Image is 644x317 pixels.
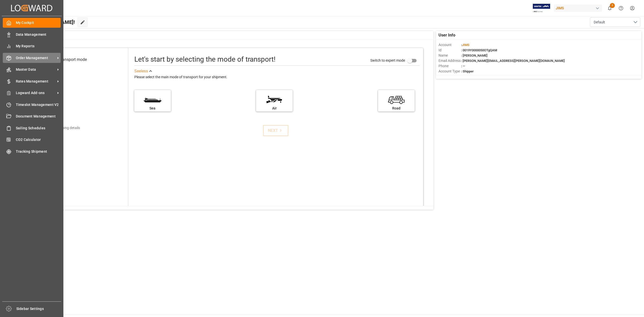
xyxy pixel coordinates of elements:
[461,69,474,73] span: : Shipper
[259,106,290,111] div: Air
[438,42,461,48] span: Account
[554,5,602,12] div: JIMS
[134,54,275,65] div: Let's start by selecting the mode of transport!
[3,41,61,51] a: My Reports
[554,3,604,13] button: JIMS
[438,69,461,74] span: Account Type
[381,106,412,111] div: Road
[16,137,61,142] span: CO2 Calculator
[604,3,615,14] button: show 3 new notifications
[3,123,61,133] a: Sailing Schedules
[370,58,405,62] span: Switch to expert mode
[16,149,61,154] span: Tracking Shipment
[137,106,168,111] div: Sea
[16,102,61,107] span: Timeslot Management V2
[16,306,61,311] span: Sidebar Settings
[610,3,615,8] span: 3
[134,68,148,74] div: See less
[16,79,56,84] span: Rates Management
[3,135,61,145] a: CO2 Calculator
[3,111,61,121] a: Document Management
[49,125,80,131] div: Add shipping details
[16,20,61,25] span: My Cockpit
[3,100,61,109] a: Timeslot Management V2
[16,114,61,119] span: Document Management
[438,48,461,53] span: Id
[461,59,565,63] span: : [PERSON_NAME][EMAIL_ADDRESS][PERSON_NAME][DOMAIN_NAME]
[590,17,640,27] button: open menu
[615,3,627,14] button: Help Center
[134,74,420,80] div: Please select the main mode of transport for your shipment.
[3,18,61,28] a: My Cockpit
[16,32,61,37] span: Data Management
[461,64,465,68] span: : —
[268,128,283,134] div: NEXT
[16,55,56,61] span: Order Management
[461,54,488,57] span: : [PERSON_NAME]
[438,53,461,58] span: Name
[438,32,455,38] span: User Info
[16,44,61,49] span: My Reports
[438,63,461,69] span: Phone
[263,125,288,136] button: NEXT
[16,67,56,72] span: Master Data
[3,146,61,156] a: Tracking Shipment
[462,43,469,47] span: JIMS
[3,29,61,39] a: Data Management
[16,90,56,96] span: Logward Add-ons
[438,58,461,63] span: Email Address
[594,20,605,25] span: Default
[461,43,469,47] span: :
[16,126,61,131] span: Sailing Schedules
[48,57,87,63] div: Select transport mode
[533,4,550,13] img: Exertis%20JAM%20-%20Email%20Logo.jpg_1722504956.jpg
[461,48,497,52] span: : 0019Y0000050OTgQAM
